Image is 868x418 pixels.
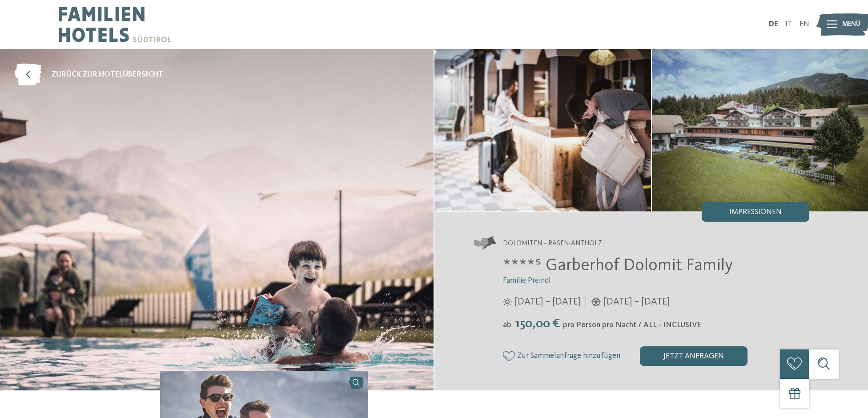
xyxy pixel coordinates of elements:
[563,321,701,329] span: pro Person pro Nacht / ALL - INCLUSIVE
[517,352,620,360] span: Zur Sammelanfrage hinzufügen
[503,277,551,284] span: Familie Preindl
[503,298,512,307] i: Öffnungszeiten im Sommer
[503,321,511,329] span: ab
[512,317,562,330] span: 150,00 €
[729,208,782,216] span: Impressionen
[769,20,778,28] a: DE
[842,20,860,29] span: Menü
[591,298,601,307] i: Öffnungszeiten im Winter
[52,69,163,81] span: zurück zur Hotelübersicht
[503,257,733,274] span: ****ˢ Garberhof Dolomit Family
[503,239,602,249] span: Dolomiten – Rasen-Antholz
[434,49,651,211] img: Das Familienhotel in Antholz, dem unberührten Naturparadies
[15,64,163,86] a: zurück zur Hotelübersicht
[800,20,809,28] a: EN
[514,295,581,309] span: [DATE] – [DATE]
[640,346,747,366] div: jetzt anfragen
[785,20,792,28] a: IT
[603,295,670,309] span: [DATE] – [DATE]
